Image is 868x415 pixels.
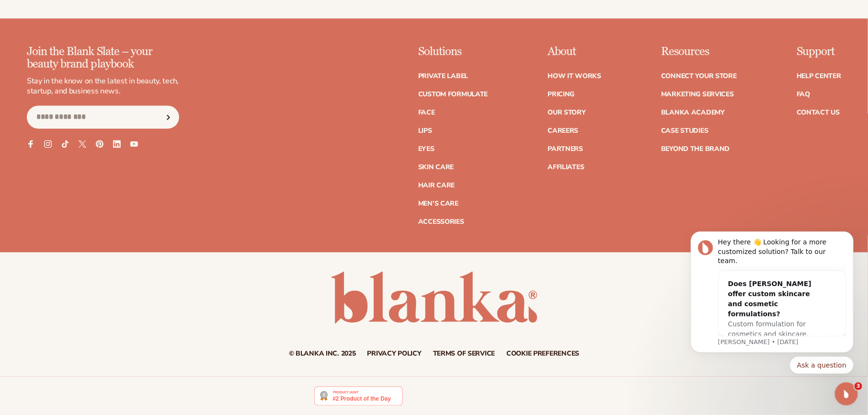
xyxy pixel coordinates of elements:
a: Pricing [548,92,574,98]
iframe: Customer reviews powered by Trustpilot [410,386,554,411]
a: Face [418,110,435,116]
a: Men's Care [418,201,458,207]
small: © Blanka Inc. 2025 [289,349,356,358]
a: Contact Us [797,110,840,116]
a: Blanka Academy [661,110,725,116]
a: Marketing services [661,92,734,98]
a: Lips [418,128,432,135]
a: FAQ [797,92,810,98]
a: Terms of service [433,351,495,357]
a: Private label [418,73,468,80]
a: Affiliates [548,164,584,171]
iframe: Intercom notifications message [676,227,868,389]
p: About [548,46,601,58]
img: Blanka - Start a beauty or cosmetic line in under 5 minutes | Product Hunt [314,387,403,406]
a: Privacy policy [367,351,422,357]
a: Hair Care [418,183,455,189]
a: Careers [548,128,578,135]
a: Eyes [418,146,434,153]
a: Case Studies [661,128,708,135]
iframe: Intercom live chat [835,382,858,405]
button: Subscribe [158,106,179,129]
p: Stay in the know on the latest in beauty, tech, startup, and business news. [27,77,179,97]
p: Resources [661,46,737,58]
a: Partners [548,146,583,153]
a: Cookie preferences [506,351,579,357]
a: Accessories [418,219,464,226]
p: Join the Blank Slate – your beauty brand playbook [27,46,179,71]
p: Solutions [418,46,488,58]
a: Beyond the brand [661,146,730,153]
p: Support [797,46,841,58]
a: Skin Care [418,164,454,171]
a: Custom formulate [418,92,488,98]
a: Connect your store [661,73,737,80]
a: Help Center [797,73,841,80]
span: 3 [855,382,862,390]
a: Our Story [548,110,585,116]
a: How It Works [548,73,601,80]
